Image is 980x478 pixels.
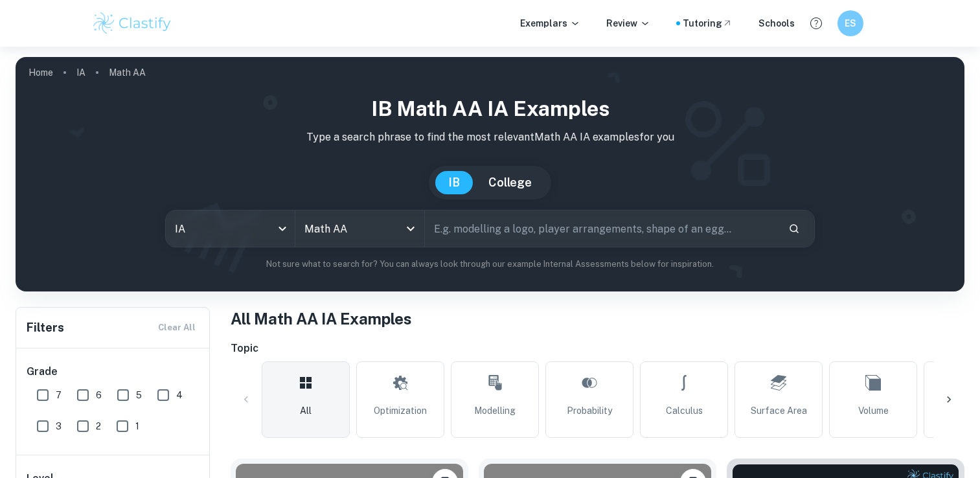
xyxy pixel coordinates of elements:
span: 4 [176,388,183,402]
a: Tutoring [683,16,733,30]
span: 3 [56,419,62,433]
img: Clastify logo [91,10,174,36]
h6: Topic [231,341,964,356]
a: Home [28,63,53,82]
span: 1 [135,419,139,433]
p: Type a search phrase to find the most relevant Math AA IA examples for you [26,130,954,145]
span: 5 [136,388,142,402]
h1: IB Math AA IA examples [26,93,954,124]
h6: Filters [27,319,64,337]
div: IA [166,211,295,247]
span: Optimization [374,404,427,418]
p: Math AA [109,65,146,80]
span: 2 [96,419,101,433]
span: 6 [96,388,102,402]
h6: Grade [27,364,200,380]
button: Open [402,220,420,238]
span: Probability [567,404,612,418]
h1: All Math AA IA Examples [231,307,964,330]
p: Not sure what to search for? You can always look through our example Internal Assessments below f... [26,258,954,271]
span: 7 [56,388,62,402]
button: IB [435,171,473,194]
button: College [475,171,545,194]
span: All [300,404,312,418]
span: Surface Area [751,404,807,418]
a: Schools [758,16,795,30]
span: Volume [858,404,889,418]
a: IA [76,63,85,82]
img: profile cover [16,57,964,291]
button: Help and Feedback [805,12,827,34]
button: ES [838,10,863,36]
h6: ES [843,16,858,30]
p: Review [606,16,650,30]
span: Calculus [666,404,703,418]
span: Modelling [474,404,516,418]
input: E.g. modelling a logo, player arrangements, shape of an egg... [425,211,778,247]
button: Search [783,218,805,240]
p: Exemplars [520,16,580,30]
